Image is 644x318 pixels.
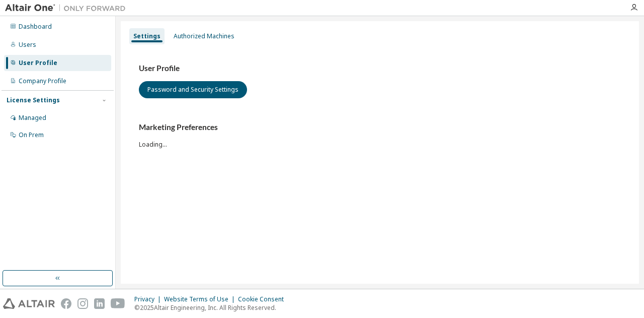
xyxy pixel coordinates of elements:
[19,59,57,67] div: User Profile
[134,303,290,312] p: © 2025 Altair Engineering, Inc. All Rights Reserved.
[19,114,46,122] div: Managed
[133,32,160,40] div: Settings
[19,41,36,49] div: Users
[5,3,131,13] img: Altair One
[238,295,290,303] div: Cookie Consent
[134,295,164,303] div: Privacy
[139,81,247,98] button: Password and Security Settings
[19,23,52,31] div: Dashboard
[19,77,66,85] div: Company Profile
[111,298,125,309] img: youtube.svg
[139,122,621,148] div: Loading...
[139,122,621,133] h3: Marketing Preferences
[77,298,88,309] img: instagram.svg
[7,96,60,104] div: License Settings
[94,298,105,309] img: linkedin.svg
[61,298,71,309] img: facebook.svg
[164,295,238,303] div: Website Terms of Use
[3,298,55,309] img: altair_logo.svg
[139,63,621,74] h3: User Profile
[174,32,234,40] div: Authorized Machines
[19,131,44,139] div: On Prem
